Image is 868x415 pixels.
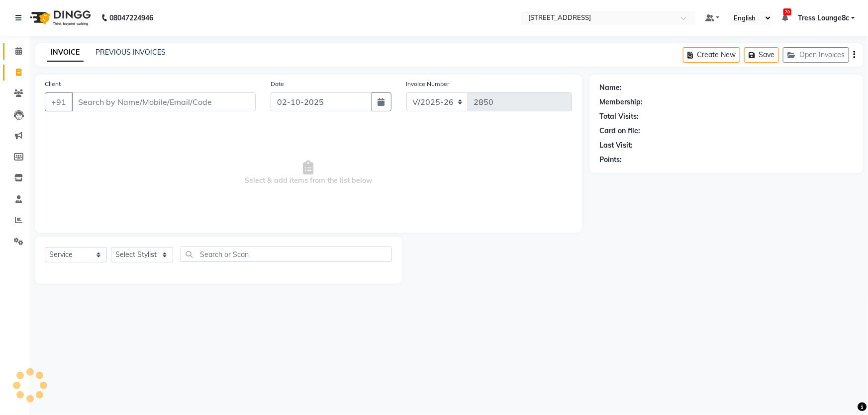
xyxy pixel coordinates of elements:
label: Client [45,80,61,88]
button: Save [744,47,779,63]
div: Card on file: [599,126,640,136]
label: Invoice Number [406,80,450,88]
div: Name: [599,83,622,93]
button: Open Invoices [783,47,849,63]
span: 70 [783,8,791,15]
div: Membership: [599,97,643,107]
span: Tress Lounge8c [798,13,849,23]
img: logo [25,4,94,32]
a: 70 [782,13,788,22]
button: Create New [683,47,740,63]
button: +91 [45,92,73,111]
div: Points: [599,155,622,165]
b: 08047224946 [109,4,153,32]
a: PREVIOUS INVOICES [96,48,166,57]
a: INVOICE [47,44,84,62]
input: Search or Scan [181,247,392,262]
label: Date [271,80,284,88]
div: Last Visit: [599,140,633,151]
span: Select & add items from the list below [45,123,572,223]
div: Total Visits: [599,111,639,122]
input: Search by Name/Mobile/Email/Code [72,92,256,111]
